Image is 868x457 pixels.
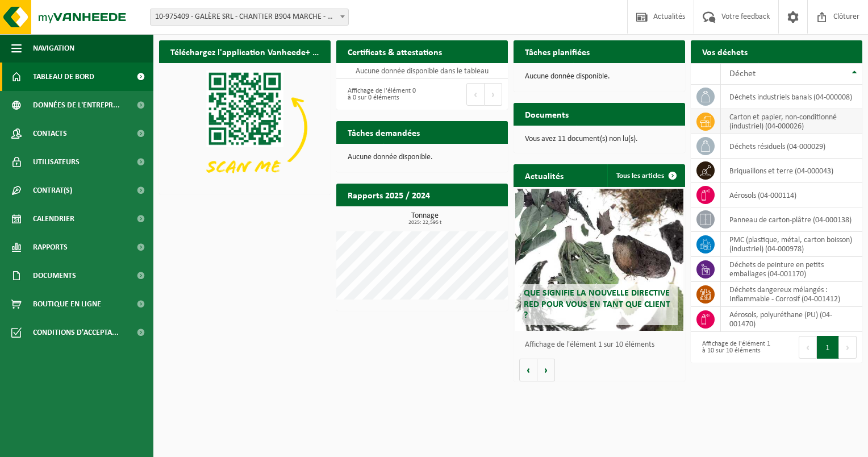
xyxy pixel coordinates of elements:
[515,189,683,331] a: Que signifie la nouvelle directive RED pour vous en tant que client ?
[159,40,331,63] h2: Téléchargez l'application Vanheede+ maintenant!
[336,184,441,206] h2: Rapports 2025 / 2024
[342,212,508,226] h3: Tonnage
[514,164,575,186] h2: Actualités
[729,69,756,78] span: Déchet
[721,183,862,207] td: aérosols (04-000114)
[485,83,502,106] button: Next
[721,282,862,307] td: déchets dangereux mélangés : Inflammable - Corrosif (04-001412)
[721,232,862,257] td: PMC (plastique, métal, carton boisson) (industriel) (04-000978)
[348,153,496,161] p: Aucune donnée disponible.
[342,220,508,226] span: 2025: 22,595 t
[721,159,862,183] td: briquaillons et terre (04-000043)
[33,233,68,261] span: Rapports
[33,63,94,91] span: Tableau de bord
[336,63,508,79] td: Aucune donnée disponible dans le tableau
[525,135,674,143] p: Vous avez 11 document(s) non lu(s).
[409,206,507,228] a: Consulter les rapports
[537,359,555,381] button: Volgende
[691,40,759,63] h2: Vos déchets
[721,134,862,159] td: déchets résiduels (04-000029)
[151,9,348,25] span: 10-975409 - GALÈRE SRL - CHANTIER B904 MARCHE - MARCHE-EN-FAMENNE
[514,40,601,63] h2: Tâches planifiées
[336,121,431,143] h2: Tâches demandées
[525,73,674,81] p: Aucune donnée disponible.
[33,318,119,347] span: Conditions d'accepta...
[33,176,72,205] span: Contrat(s)
[839,336,857,359] button: Next
[33,119,67,148] span: Contacts
[342,82,416,107] div: Affichage de l'élément 0 à 0 sur 0 éléments
[696,335,771,360] div: Affichage de l'élément 1 à 10 sur 10 éléments
[721,109,862,134] td: carton et papier, non-conditionné (industriel) (04-000026)
[524,289,670,319] span: Que signifie la nouvelle directive RED pour vous en tant que client ?
[514,103,580,125] h2: Documents
[525,341,679,349] p: Affichage de l'élément 1 sur 10 éléments
[519,359,537,381] button: Vorige
[33,261,76,290] span: Documents
[607,164,684,187] a: Tous les articles
[721,85,862,109] td: déchets industriels banals (04-000008)
[721,307,862,332] td: aérosols, polyuréthane (PU) (04-001470)
[721,207,862,232] td: panneau de carton-plâtre (04-000138)
[336,40,453,63] h2: Certificats & attestations
[33,34,74,63] span: Navigation
[33,205,74,233] span: Calendrier
[159,63,331,192] img: Download de VHEPlus App
[33,91,120,119] span: Données de l'entrepr...
[817,336,839,359] button: 1
[799,336,817,359] button: Previous
[150,9,349,26] span: 10-975409 - GALÈRE SRL - CHANTIER B904 MARCHE - MARCHE-EN-FAMENNE
[721,257,862,282] td: déchets de peinture en petits emballages (04-001170)
[466,83,485,106] button: Previous
[33,290,101,318] span: Boutique en ligne
[33,148,80,176] span: Utilisateurs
